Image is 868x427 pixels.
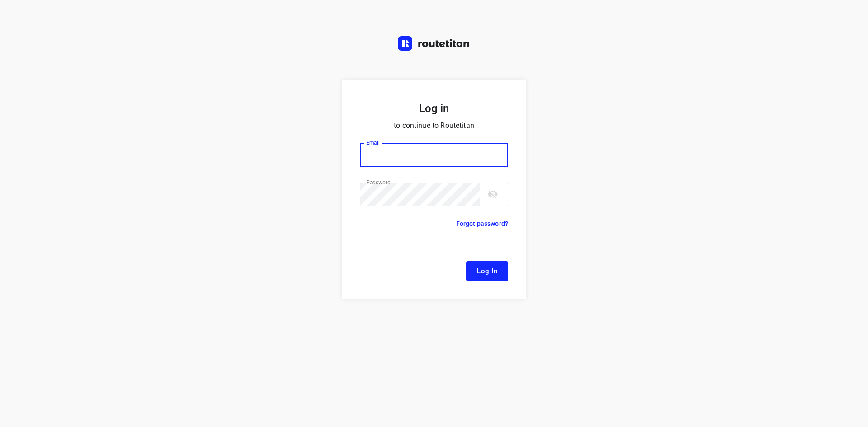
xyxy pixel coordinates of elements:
p: to continue to Routetitan [360,119,508,132]
button: toggle password visibility [484,185,502,203]
span: Log In [477,265,497,277]
button: Log In [466,261,508,281]
img: Routetitan [398,36,470,51]
h5: Log in [360,101,508,116]
p: Forgot password? [456,218,508,229]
